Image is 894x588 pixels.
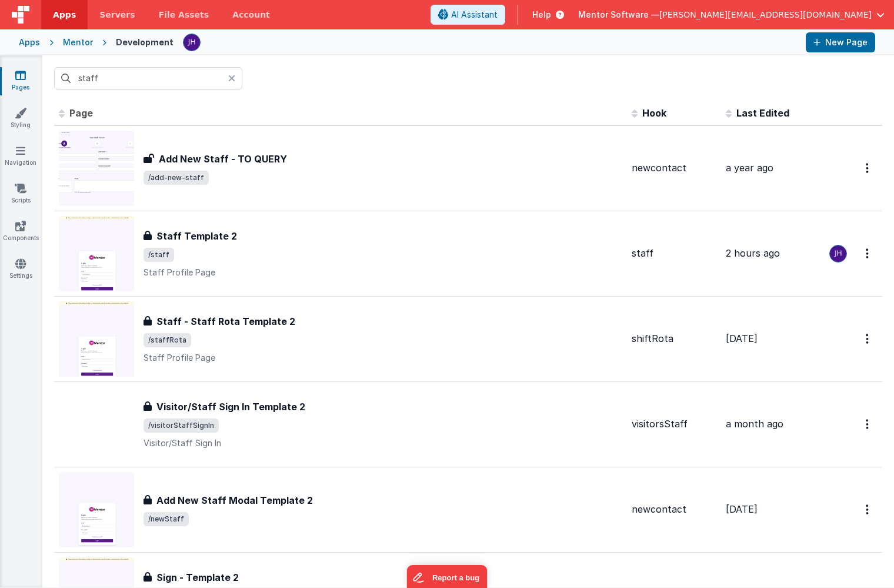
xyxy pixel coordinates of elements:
[53,9,76,21] span: Apps
[642,107,666,119] span: Hook
[116,36,174,48] div: Development
[144,333,191,347] span: /staffRota
[830,245,846,262] img: c2badad8aad3a9dfc60afe8632b41ba8
[859,412,878,436] button: Options
[726,333,758,344] span: [DATE]
[144,418,219,433] span: /visitorStaffSignIn
[736,107,789,119] span: Last Edited
[184,34,200,51] img: c2badad8aad3a9dfc60afe8632b41ba8
[578,9,659,21] span: Mentor Software —
[632,417,716,431] div: visitorsStaff
[859,241,878,265] button: Options
[156,400,305,414] h3: Visitor/Staff Sign In Template 2
[144,267,622,278] p: Staff Profile Page
[156,314,295,328] h3: Staff - Staff Rota Template 2
[632,247,716,260] div: staff
[156,493,313,507] h3: Add New Staff Modal Template 2
[159,152,287,166] h3: Add New Staff - TO QUERY
[431,5,505,25] button: AI Assistant
[69,107,93,119] span: Page
[99,9,135,21] span: Servers
[859,156,878,180] button: Options
[156,229,237,243] h3: Staff Template 2
[859,327,878,351] button: Options
[726,418,783,430] span: a month ago
[54,67,242,89] input: Search pages, id's ...
[859,497,878,521] button: Options
[144,352,622,364] p: Staff Profile Page
[144,171,209,185] span: /add-new-staff
[19,36,40,48] div: Apps
[659,9,872,21] span: [PERSON_NAME][EMAIL_ADDRESS][DOMAIN_NAME]
[156,570,239,584] h3: Sign - Template 2
[144,437,622,449] p: Visitor/Staff Sign In
[726,503,758,515] span: [DATE]
[726,162,773,174] span: a year ago
[159,9,209,21] span: File Assets
[578,9,885,21] button: Mentor Software — [PERSON_NAME][EMAIL_ADDRESS][DOMAIN_NAME]
[63,36,93,48] div: Mentor
[451,9,498,21] span: AI Assistant
[726,247,780,259] span: 2 hours ago
[632,332,716,346] div: shiftRota
[632,503,716,516] div: newcontact
[144,512,189,526] span: /newStaff
[806,32,875,52] button: New Page
[632,161,716,175] div: newcontact
[144,248,174,262] span: /staff
[532,9,551,21] span: Help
